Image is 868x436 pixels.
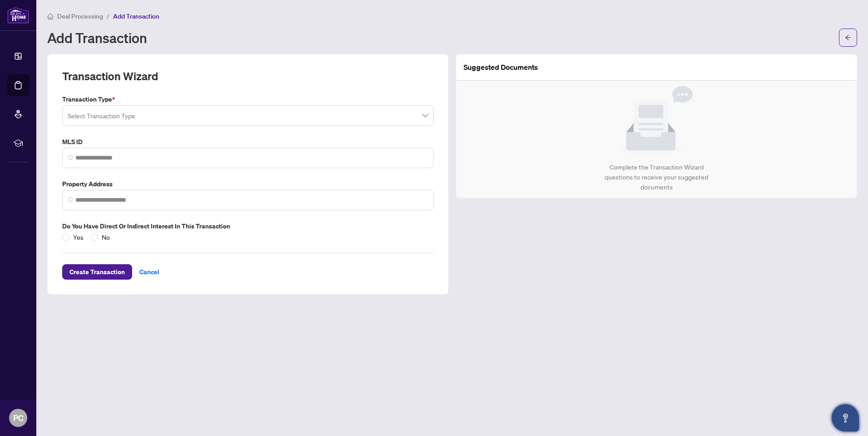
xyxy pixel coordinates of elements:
[107,11,109,21] li: /
[13,412,24,424] span: PC
[832,404,859,431] button: Open asap
[595,162,718,192] div: Complete the Transaction Wizard questions to receive your suggested documents
[69,265,125,279] span: Create Transaction
[845,34,851,41] span: arrow-left
[62,179,434,189] label: Property Address
[68,197,74,203] img: search_icon
[62,69,158,83] h2: Transaction Wizard
[98,232,113,242] span: No
[57,12,103,20] span: Deal Processing
[69,232,87,242] span: Yes
[62,94,434,104] label: Transaction Type
[7,7,29,24] img: logo
[139,265,159,279] span: Cancel
[62,137,434,147] label: MLS ID
[47,30,147,45] h1: Add Transaction
[464,62,538,73] article: Suggested Documents
[62,264,132,280] button: Create Transaction
[62,221,434,231] label: Do you have direct or indirect interest in this transaction
[620,86,693,155] img: Null State Icon
[47,13,54,19] span: home
[68,155,74,160] img: search_icon
[113,12,159,20] span: Add Transaction
[132,264,167,280] button: Cancel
